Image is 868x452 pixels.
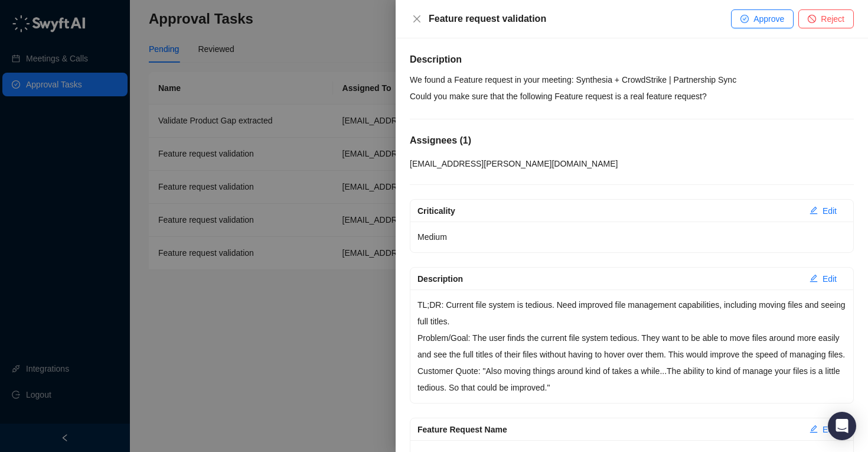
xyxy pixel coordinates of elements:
[412,14,422,24] span: close
[798,9,854,28] button: Reject
[731,9,794,28] button: Approve
[821,12,844,25] span: Reject
[410,53,854,67] h5: Description
[417,330,846,363] p: Problem/Goal: The user finds the current file system tedious. They want to be able to move files ...
[753,12,784,25] span: Approve
[740,15,749,23] span: check-circle
[410,12,424,26] button: Close
[417,229,846,245] p: Medium
[417,363,846,396] p: Customer Quote: "Also moving things around kind of takes a while...The ability to kind of manage ...
[823,272,837,285] span: Edit
[429,12,731,26] div: Feature request validation
[823,423,837,436] span: Edit
[810,274,818,282] span: edit
[810,206,818,214] span: edit
[800,269,846,288] button: Edit
[800,420,846,439] button: Edit
[410,71,854,105] p: We found a Feature request in your meeting: Synthesia + CrowdStrike | Partnership Sync Could you ...
[808,15,816,23] span: stop
[417,204,800,217] div: Criticality
[417,297,846,330] p: TL;DR: Current file system is tedious. Need improved file management capabilities, including movi...
[800,201,846,220] button: Edit
[410,134,854,148] h5: Assignees ( 1 )
[417,423,800,436] div: Feature Request Name
[828,412,856,440] div: Open Intercom Messenger
[823,204,837,217] span: Edit
[410,159,618,168] span: [EMAIL_ADDRESS][PERSON_NAME][DOMAIN_NAME]
[417,272,800,285] div: Description
[810,425,818,433] span: edit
